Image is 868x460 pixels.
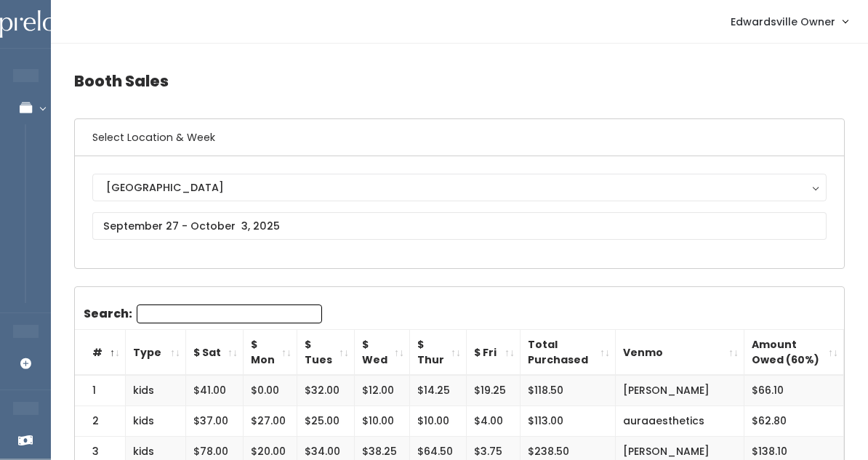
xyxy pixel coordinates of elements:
[521,405,616,436] td: $113.00
[92,174,827,201] button: [GEOGRAPHIC_DATA]
[355,405,410,436] td: $10.00
[521,375,616,405] td: $118.50
[126,405,186,436] td: kids
[84,304,322,323] label: Search:
[75,405,126,436] td: 2
[355,330,410,376] th: $ Wed: activate to sort column ascending
[297,405,355,436] td: $25.00
[244,375,297,405] td: $0.00
[75,375,126,405] td: 1
[106,179,813,195] div: [GEOGRAPHIC_DATA]
[744,405,843,436] td: $62.80
[75,330,126,376] th: #: activate to sort column descending
[297,330,355,376] th: $ Tues: activate to sort column ascending
[75,119,844,156] h6: Select Location & Week
[355,375,410,405] td: $12.00
[244,330,297,376] th: $ Mon: activate to sort column ascending
[297,375,355,405] td: $32.00
[731,14,835,30] span: Edwardsville Owner
[126,375,186,405] td: kids
[126,330,186,376] th: Type: activate to sort column ascending
[410,330,467,376] th: $ Thur: activate to sort column ascending
[615,375,744,405] td: [PERSON_NAME]
[467,330,521,376] th: $ Fri: activate to sort column ascending
[716,6,862,37] a: Edwardsville Owner
[74,61,845,101] h4: Booth Sales
[521,330,616,376] th: Total Purchased: activate to sort column ascending
[615,330,744,376] th: Venmo: activate to sort column ascending
[467,375,521,405] td: $19.25
[186,405,244,436] td: $37.00
[615,405,744,436] td: auraaesthetics
[744,330,843,376] th: Amount Owed (60%): activate to sort column ascending
[92,212,827,240] input: September 27 - October 3, 2025
[410,375,467,405] td: $14.25
[467,405,521,436] td: $4.00
[410,405,467,436] td: $10.00
[186,375,244,405] td: $41.00
[744,375,843,405] td: $66.10
[137,304,322,323] input: Search:
[244,405,297,436] td: $27.00
[186,330,244,376] th: $ Sat: activate to sort column ascending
